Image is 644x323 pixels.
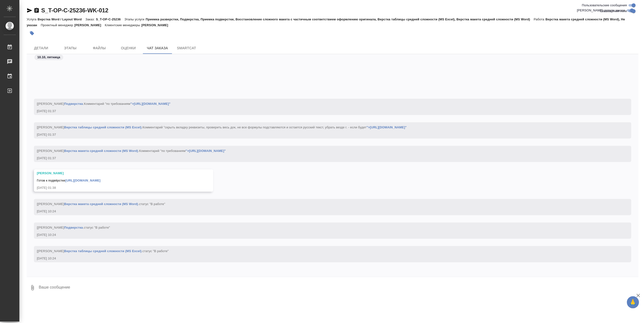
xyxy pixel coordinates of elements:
p: Клиентские менеджеры [105,23,141,27]
div: [DATE] 01:37 [37,132,614,137]
span: Комментарий "по требованиям [139,149,226,153]
span: Оповещения-логи [600,9,627,14]
a: ">[URL][DOMAIN_NAME]" [186,149,226,153]
span: 🙏 [629,297,637,307]
span: Комментарий "по требованиям [84,102,171,106]
a: Подверстка [64,102,83,106]
p: Работа [534,17,546,21]
span: [[PERSON_NAME] . [37,249,169,253]
span: [[PERSON_NAME] . [37,125,407,129]
a: Верстка макета средней сложности (MS Word) [64,202,138,206]
span: [[PERSON_NAME] . [37,149,226,153]
div: [PERSON_NAME] [37,171,196,176]
span: [[PERSON_NAME] . [37,226,110,229]
span: Готов к подвёрстке [37,179,101,182]
a: ">[URL][DOMAIN_NAME]" [367,125,407,129]
a: Верстка макета средней сложности (MS Word) [64,149,138,153]
button: 🙏 [627,296,639,308]
a: Подверстка [64,226,83,229]
span: статус "В работе" [84,226,110,229]
button: Добавить тэг [27,28,37,39]
div: [DATE] 10:24 [37,209,614,214]
p: Этапы услуги [124,17,146,21]
a: S_T-OP-C-25236-WK-012 [41,7,108,14]
p: [PERSON_NAME] [141,23,172,27]
span: Этапы [59,45,82,51]
p: Проектный менеджер [41,23,74,27]
span: статус "В работе" [139,202,165,206]
span: Комментарий "скрыть вкладку реквизиты, проверить весь док, не все формулы подставляются и остаетс... [142,125,407,129]
span: Чат заказа [146,45,169,51]
a: Верстка таблицы средней сложности (MS Excel) [64,249,142,253]
button: Скопировать ссылку [34,8,39,13]
div: [DATE] 10:24 [37,256,614,261]
span: [PERSON_NAME] детали заказа [577,8,625,13]
span: SmartCat [175,45,198,51]
p: S_T-OP-C-25236 [96,17,124,21]
p: [PERSON_NAME] [74,23,105,27]
div: [DATE] 01:37 [37,156,614,161]
span: Файлы [88,45,111,51]
a: [URL][DOMAIN_NAME] [65,179,101,182]
div: [DATE] 01:37 [37,109,614,114]
span: [[PERSON_NAME] . [37,202,165,206]
span: Пользовательские сообщения [582,3,627,8]
button: Скопировать ссылку для ЯМессенджера [27,8,32,13]
span: Оценки [117,45,140,51]
span: статус "В работе" [142,249,169,253]
span: Детали [30,45,53,51]
p: Верстка Word / Layout Word [38,17,85,21]
p: 10.10, пятница [37,55,60,60]
a: ">[URL][DOMAIN_NAME]" [130,102,171,106]
p: Заказ: [86,17,96,21]
a: Верстка таблицы средней сложности (MS Excel) [64,125,142,129]
p: Услуга [27,17,38,21]
div: [DATE] 01:38 [37,185,196,190]
p: Приемка разверстки, Подверстка, Приемка подверстки, Восстановление сложного макета с частичным со... [146,17,534,21]
div: [DATE] 10:24 [37,232,614,237]
span: [[PERSON_NAME] . [37,102,171,106]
